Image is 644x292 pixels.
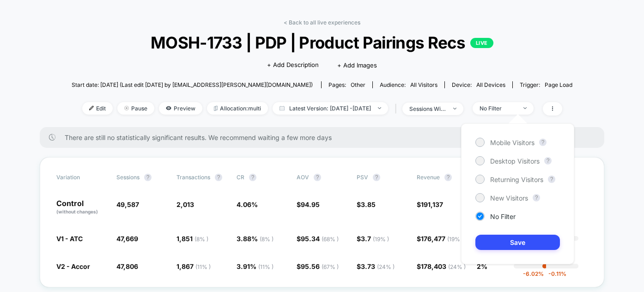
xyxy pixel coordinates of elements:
div: Pages: [328,81,365,88]
span: V2 - Accor [56,262,90,270]
div: No Filter [480,105,516,112]
span: PSV [357,174,368,181]
span: 47,669 [116,235,138,243]
span: Mobile Visitors [490,139,535,146]
span: No Filter [490,213,516,220]
span: ( 24 % ) [448,263,466,270]
span: Returning Visitors [490,176,543,183]
button: Save [475,235,560,250]
span: ( 67 % ) [322,263,339,270]
span: Edit [82,102,113,115]
span: other [351,81,365,88]
button: ? [444,174,452,181]
span: 3.73 [361,262,395,270]
span: $ [417,262,466,270]
span: $ [357,201,376,208]
div: sessions with impression [409,105,446,112]
span: $ [417,235,463,243]
span: Revenue [417,174,440,181]
button: ? [544,157,552,164]
img: rebalance [214,106,218,111]
span: ( 19 % ) [447,236,463,243]
span: V1 - ATC [56,235,83,243]
img: end [453,108,456,109]
span: -0.11 % [544,270,566,277]
span: + Add Images [337,61,377,69]
img: calendar [279,106,285,110]
span: 3.7 [361,235,389,243]
span: ( 8 % ) [260,236,273,243]
button: ? [533,194,540,201]
span: 3.91 % [237,262,273,270]
span: $ [297,201,320,208]
span: ( 11 % ) [258,263,273,270]
span: ( 8 % ) [194,236,208,243]
span: Allocation: multi [207,102,268,115]
span: Page Load [545,81,572,88]
span: 3.85 [361,201,376,208]
p: Control [56,200,107,215]
span: Transactions [176,174,210,181]
span: Sessions [116,174,140,181]
img: end [124,106,129,110]
span: Desktop Visitors [490,157,540,165]
span: 95.56 [301,262,339,270]
div: Audience: [380,81,437,88]
span: 1,851 [176,235,208,243]
span: Latest Version: [DATE] - [DATE] [273,102,388,115]
span: $ [357,235,389,243]
span: -6.02 % [523,270,544,277]
span: Variation [56,174,107,181]
button: ? [373,174,380,181]
span: (without changes) [56,209,98,214]
span: 49,587 [116,201,139,208]
span: 2,013 [176,201,194,208]
span: 4.06 % [237,201,258,208]
button: ? [249,174,256,181]
span: ( 11 % ) [195,263,211,270]
span: 47,806 [116,262,138,270]
a: < Back to all live experiences [284,19,360,26]
span: All Visitors [410,81,437,88]
span: Device: [444,81,512,88]
span: 178,403 [421,262,466,270]
span: Preview [159,102,202,115]
span: Start date: [DATE] (Last edit [DATE] by [EMAIL_ADDRESS][PERSON_NAME][DOMAIN_NAME]) [72,81,313,88]
span: | [393,102,402,116]
span: Pause [117,102,154,115]
span: ( 24 % ) [377,263,395,270]
span: all devices [476,81,505,88]
span: ( 19 % ) [373,236,389,243]
span: 3.88 % [237,235,273,243]
span: $ [297,262,339,270]
span: $ [357,262,395,270]
button: ? [548,176,555,183]
span: $ [417,201,443,208]
span: 191,137 [421,201,443,208]
div: Trigger: [520,81,572,88]
img: end [378,107,381,109]
button: ? [144,174,152,181]
span: 94.95 [301,201,320,208]
span: $ [297,235,339,243]
span: ( 68 % ) [322,236,339,243]
span: There are still no statistically significant results. We recommend waiting a few more days [65,134,586,141]
img: edit [89,106,94,110]
span: New Visitors [490,194,528,202]
span: 95.34 [301,235,339,243]
span: 176,477 [421,235,463,243]
img: end [523,107,527,109]
span: CR [237,174,244,181]
button: ? [215,174,222,181]
span: AOV [297,174,309,181]
span: 1,867 [176,262,211,270]
button: ? [539,139,547,146]
span: MOSH-1733 | PDP | Product Pairings Recs [97,33,547,52]
button: ? [314,174,321,181]
p: LIVE [470,38,493,48]
span: + Add Description [267,61,319,70]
